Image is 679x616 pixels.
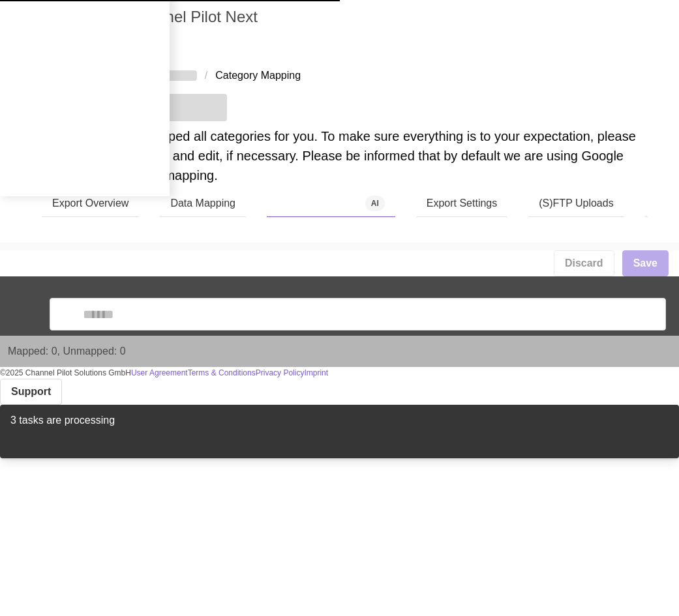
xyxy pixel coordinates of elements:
[554,250,614,276] button: Discard
[304,368,328,377] a: Imprint
[160,190,246,217] a: Data Mapping
[633,256,657,271] span: Save
[188,368,256,377] a: Terms & Conditions
[11,384,51,400] span: Support
[416,190,508,217] a: Export Settings
[256,368,305,377] a: Privacy Policy
[528,190,624,217] a: (S)FTP Uploads
[565,256,603,271] span: Discard
[267,190,395,217] a: Category MappingAI
[31,126,648,185] h2: Our AI has already mapped all categories for you. To make sure everything is to your expectation,...
[371,198,379,209] span: AI
[131,368,188,377] a: User Agreement
[10,415,115,426] span: 3 tasks are processing
[42,190,139,217] a: Export Overview
[622,250,669,276] button: Save
[128,5,258,29] p: Channel Pilot Next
